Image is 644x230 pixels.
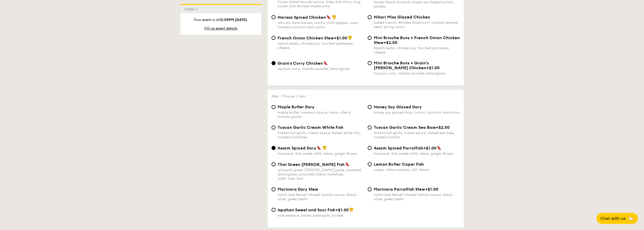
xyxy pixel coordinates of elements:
span: Assam Spiced Dory [278,146,316,150]
span: Marinara Dory Stew [278,187,318,192]
span: Fill up event details [204,26,237,31]
div: african-style harissa, ancho chilli pepper, oven-roasted zucchini and carrot [278,21,364,29]
input: Assam Spiced Dorytamarind, thai sweet chilli, laksa, ginger flower [272,146,276,150]
img: icon-chef-hat.a58ddaea.svg [332,15,337,19]
p: Your event is at , . [184,17,257,22]
input: Mini Brioche Buns + French Onion Chicken Stew+$2.00french herbs, chicken jus, torched parmesan ch... [368,36,372,40]
input: Mini Brioche Buns + Grain's [PERSON_NAME] Chicken+$1.00nyonya curry, masala powder, lemongrass [368,61,372,65]
div: honey soy glazed dory, carrot, zucchini and onion [374,110,460,115]
div: nyonya curry, masala powder, lemongrass [278,67,364,71]
input: Ispahan Sweet and Sour Fish+$1.00rose essence, honey pineapple, lychee [272,208,276,212]
span: Assam Spiced Parrotfish [374,146,423,150]
span: Maple Butter Dory [278,105,315,109]
span: +$1.00 [335,208,349,212]
span: Fish [272,95,278,98]
span: +$2.00 [436,125,450,130]
strong: 12:00PM [219,18,234,22]
strong: [DATE] [235,18,247,22]
div: traditional garlic cream sauce, baked white fish, roasted tomatoes [278,131,364,139]
input: Grain's Curry Chickennyonya curry, masala powder, lemongrass [272,61,276,65]
span: Ispahan Sweet and Sour Fish [278,208,335,212]
span: +$1.00 [425,187,438,192]
div: french herbs, chicken jus, torched parmesan cheese [278,41,364,50]
div: rose essence, honey pineapple, lychee [278,213,364,218]
input: Marinara Dory Stewonion and fennel-infused tomato sauce, black olive, green pesto [272,187,276,191]
input: French Onion Chicken Stew+$1.00french herbs, chicken jus, torched parmesan cheese [272,36,276,40]
img: icon-chef-hat.a58ddaea.svg [322,145,327,150]
span: +$1.00 [334,36,347,40]
div: onion and fennel-infused tomato sauce, black olive, green pesto [278,193,364,201]
input: Harissa Spiced Chickenafrican-style harissa, ancho chilli pepper, oven-roasted zucchini and carrot [272,15,276,19]
div: artisanal green [PERSON_NAME] paste, smashed lemongrass, poached cherry tomatoes, kaffir lime leaf [278,168,364,181]
img: icon-chef-hat.a58ddaea.svg [348,35,352,40]
span: Grain's Curry Chicken [278,61,323,66]
input: Marinara Parrotfish Stew+$1.00onion and fennel-infused tomato sauce, black olive, green pesto [368,187,372,191]
img: icon-chef-hat.a58ddaea.svg [349,207,354,212]
button: Chat with us🦙 [596,213,638,224]
span: 🦙 [628,216,634,221]
div: nyonya curry, masala powder, lemongrass [374,71,460,75]
div: tamarind, thai sweet chilli, laksa, ginger flower [278,151,364,156]
span: Mini Brioche Buns + Grain's [PERSON_NAME] Chicken [374,61,429,70]
img: icon-spicy.37a8142b.svg [345,162,350,166]
div: maple butter, romesco sauce, raisin, cherry tomato pickle [278,110,364,119]
input: Hikari Miso Glazed Chickenbaked carrot, shiitake mushroom, roasted sesame seed, spring onion [368,15,372,19]
span: Tuscan Garlic Cream Sea Bass [374,125,436,130]
span: Tuscan Garlic Cream White Fish [278,125,343,130]
span: +$1.00 [426,65,440,70]
div: onion and fennel-infused tomato sauce, black olive, green pesto [374,193,460,201]
span: Chat with us [600,216,626,221]
span: Thai Green [PERSON_NAME] Fish [278,162,345,167]
span: Hikari Miso Glazed Chicken [374,15,430,19]
div: traditional garlic cream sauce, baked sea bass, roasted tomato [374,131,460,139]
input: Lemon Butter Caper Fishcaper, italian parsley, dill, lemon [368,162,372,166]
span: French Onion Chicken Stew [278,36,334,40]
span: Mini Brioche Buns + French Onion Chicken Stew [374,35,460,45]
input: Maple Butter Dorymaple butter, romesco sauce, raisin, cherry tomato pickle [272,105,276,109]
img: icon-spicy.37a8142b.svg [326,15,331,19]
span: +$1.00 [423,146,437,150]
span: Honey Soy Glazed Dory [374,105,422,109]
span: Harissa Spiced Chicken [278,15,326,20]
div: caper, italian parsley, dill, lemon [374,168,460,172]
div: french herbs, chicken jus, torched parmesan cheese [374,46,460,55]
input: Assam Spiced Parrotfish+$1.00tamarind, thai sweet chilli, laksa, ginger flower [368,146,372,150]
img: icon-spicy.37a8142b.svg [323,61,328,65]
img: icon-spicy.37a8142b.svg [317,145,321,150]
span: +$2.00 [383,40,397,45]
input: Tuscan Garlic Cream Sea Bass+$2.00traditional garlic cream sauce, baked sea bass, roasted tomato [368,125,372,130]
div: baked carrot, shiitake mushroom, roasted sesame seed, spring onion [374,20,460,29]
span: Choose 1 item [281,94,305,98]
img: icon-spicy.37a8142b.svg [437,145,442,150]
input: Tuscan Garlic Cream White Fishtraditional garlic cream sauce, baked white fish, roasted tomatoes [272,125,276,130]
span: Marinara Parrotfish Stew [374,187,425,192]
input: Honey Soy Glazed Doryhoney soy glazed dory, carrot, zucchini and onion [368,105,372,109]
div: tamarind, thai sweet chilli, laksa, ginger flower [374,151,460,156]
span: Order 1 [184,7,199,11]
span: Lemon Butter Caper Fish [374,162,424,167]
input: Thai Green [PERSON_NAME] Fishartisanal green [PERSON_NAME] paste, smashed lemongrass, poached che... [272,162,276,166]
